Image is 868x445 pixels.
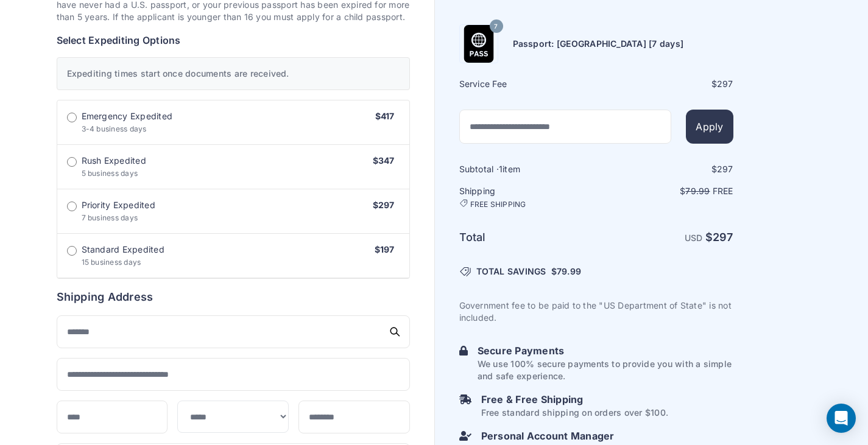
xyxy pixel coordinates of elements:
span: Standard Expedited [82,244,164,256]
span: Rush Expedited [82,155,146,167]
h6: Shipping Address [57,289,410,306]
h6: Service Fee [459,78,595,90]
h6: Passport: [GEOGRAPHIC_DATA] [7 days] [513,38,684,50]
div: Expediting times start once documents are received. [57,57,410,90]
p: Free standard shipping on orders over $100. [481,407,668,419]
h6: Total [459,229,595,246]
span: 297 [713,231,733,244]
span: 7 [494,18,498,34]
img: Product Name [460,25,498,63]
span: USD [685,233,703,243]
h6: Subtotal · item [459,163,595,175]
h6: Secure Payments [478,343,733,358]
h6: Shipping [459,185,595,209]
h6: Free & Free Shipping [481,392,668,407]
span: $ [551,265,581,278]
span: 297 [717,164,733,174]
span: Priority Expedited [82,199,155,211]
div: $ [598,163,733,175]
p: $ [598,185,733,197]
span: Free [713,186,733,196]
p: We use 100% secure payments to provide you with a simple and safe experience. [478,358,733,382]
span: 15 business days [82,258,141,267]
button: Apply [686,110,733,144]
span: 3-4 business days [82,124,147,133]
span: TOTAL SAVINGS [476,265,546,278]
span: 1 [499,164,503,174]
div: Open Intercom Messenger [827,404,856,433]
strong: $ [705,231,733,244]
span: 297 [717,79,733,89]
span: 79.99 [557,266,581,276]
span: 5 business days [82,169,138,178]
h6: Select Expediting Options [57,33,410,47]
span: 7 business days [82,213,138,222]
span: 79.99 [685,186,710,196]
h6: Personal Account Manager [481,429,733,443]
span: $197 [375,244,395,254]
span: $347 [373,155,395,166]
div: $ [598,78,733,90]
p: Government fee to be paid to the "US Department of State" is not included. [459,300,733,324]
span: $297 [373,200,395,210]
span: $417 [375,111,395,121]
span: FREE SHIPPING [470,200,526,209]
span: Emergency Expedited [82,110,173,122]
